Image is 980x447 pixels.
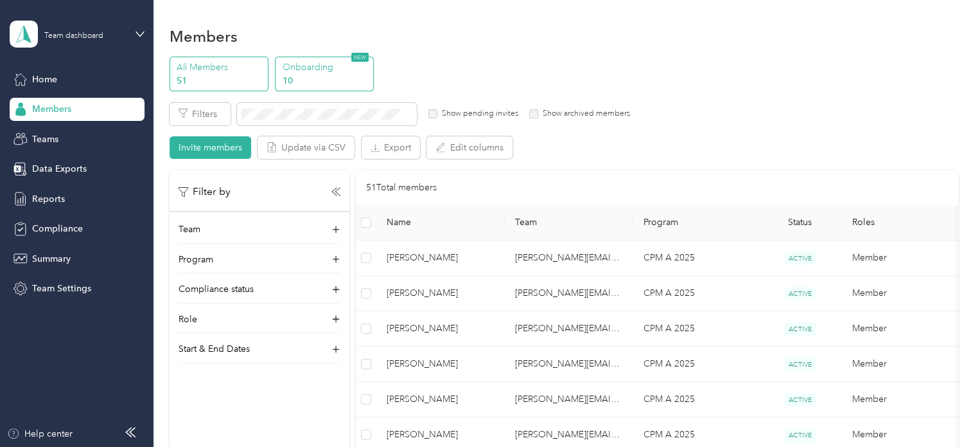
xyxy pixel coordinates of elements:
span: Name [387,217,494,228]
td: CPM A 2025 [633,382,758,417]
span: Reports [32,192,65,206]
td: Member [842,241,970,276]
iframe: Everlance-gr Chat Button Frame [908,375,980,447]
button: Update via CSV [258,136,354,159]
td: Member [842,311,970,347]
td: CPM A 2025 [633,276,758,311]
span: ACTIVE [784,322,816,336]
p: 51 Total members [366,181,437,195]
label: Show pending invites [437,108,518,120]
td: Member [842,347,970,382]
th: Team [505,205,633,241]
th: Status [758,205,842,241]
th: Name [376,205,505,241]
button: Help center [7,427,73,441]
span: ACTIVE [784,287,816,300]
span: Members [32,102,71,116]
span: ACTIVE [784,251,816,265]
p: Program [179,253,213,266]
p: 51 [177,74,264,87]
p: Role [179,313,197,326]
div: Team dashboard [44,32,103,40]
span: Home [32,73,57,86]
p: Team [179,223,200,236]
td: Eileen LaJeunesse [376,347,505,382]
span: Team Settings [32,282,91,295]
td: Member [842,382,970,417]
p: Compliance status [179,282,254,296]
span: Data Exports [32,162,87,176]
span: Teams [32,132,58,146]
button: Export [362,136,420,159]
span: [PERSON_NAME] [387,286,494,300]
button: Invite members [170,136,251,159]
th: Program [633,205,758,241]
span: ACTIVE [784,393,816,406]
td: Aliannie Fabre Perez [376,241,505,276]
h1: Members [170,30,238,43]
span: [PERSON_NAME] [387,357,494,371]
span: ACTIVE [784,358,816,371]
td: amanda.lako@optioncare.com [505,347,633,382]
span: Summary [32,252,71,266]
span: [PERSON_NAME] [387,392,494,406]
p: 10 [283,74,370,87]
p: Start & End Dates [179,342,250,356]
td: Jennifer Ostrander [376,311,505,347]
label: Show archived members [538,108,630,120]
button: Edit columns [426,136,512,159]
p: Onboarding [283,60,370,74]
td: Vera Perzan [376,382,505,417]
th: Roles [842,205,970,241]
p: Filter by [179,184,231,200]
td: Mabel Rubin-Fieler [376,276,505,311]
span: [PERSON_NAME] [387,322,494,336]
button: Filters [170,103,231,125]
td: amanda.lako@optioncare.com [505,382,633,417]
span: [PERSON_NAME] [387,428,494,442]
td: amanda.lako@optioncare.com [505,241,633,276]
p: All Members [177,60,264,74]
td: Member [842,276,970,311]
span: ACTIVE [784,428,816,442]
td: CPM A 2025 [633,241,758,276]
span: Compliance [32,222,83,235]
td: CPM A 2025 [633,347,758,382]
span: [PERSON_NAME] [387,251,494,265]
td: amanda.lako@optioncare.com [505,276,633,311]
span: NEW [351,53,369,62]
td: laura.kirkendall@optioncare.com [505,311,633,347]
td: CPM A 2025 [633,311,758,347]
